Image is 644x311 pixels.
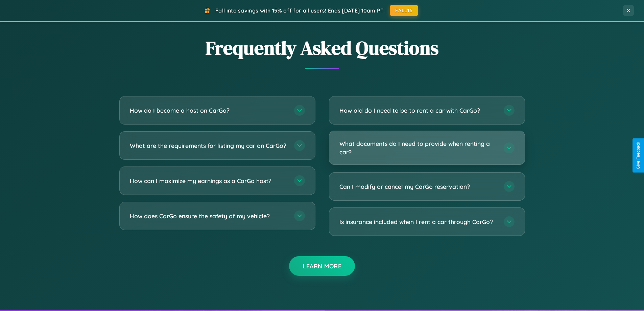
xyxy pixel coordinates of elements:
h3: How old do I need to be to rent a car with CarGo? [339,106,497,115]
span: Fall into savings with 15% off for all users! Ends [DATE] 10am PT. [215,7,385,14]
button: Learn More [289,256,355,276]
h3: How do I become a host on CarGo? [130,106,287,115]
h3: How does CarGo ensure the safety of my vehicle? [130,212,287,220]
h3: What are the requirements for listing my car on CarGo? [130,141,287,150]
h3: How can I maximize my earnings as a CarGo host? [130,177,287,185]
h3: What documents do I need to provide when renting a car? [339,139,497,156]
h3: Can I modify or cancel my CarGo reservation? [339,182,497,191]
h3: Is insurance included when I rent a car through CarGo? [339,218,497,226]
h2: Frequently Asked Questions [119,35,525,61]
button: FALL15 [390,5,418,16]
div: Give Feedback [636,142,641,169]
